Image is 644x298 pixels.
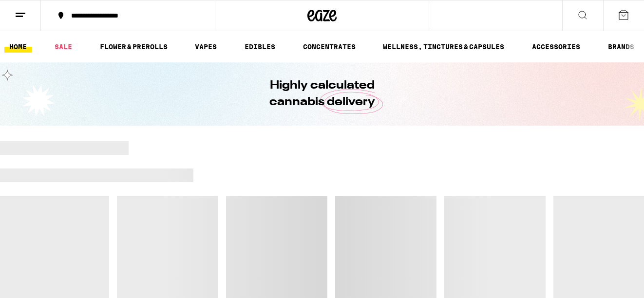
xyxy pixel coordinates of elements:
a: HOME [4,41,32,53]
a: BRANDS [603,41,639,53]
a: FLOWER & PREROLLS [95,41,172,53]
a: CONCENTRATES [298,41,360,53]
h1: Highly calculated cannabis delivery [242,77,402,111]
a: SALE [50,41,77,53]
a: ACCESSORIES [527,41,585,53]
a: EDIBLES [240,41,280,53]
a: VAPES [190,41,222,53]
a: WELLNESS, TINCTURES & CAPSULES [378,41,509,53]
